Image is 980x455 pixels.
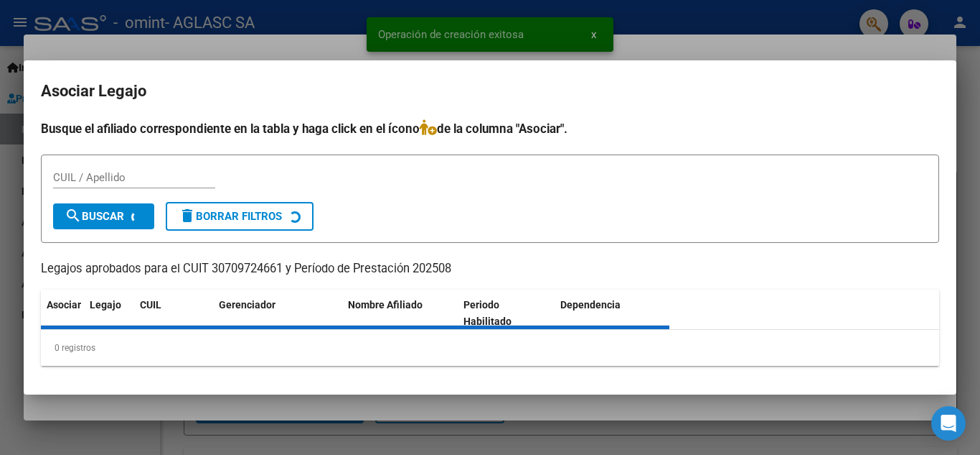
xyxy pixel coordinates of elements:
[342,290,458,337] datatable-header-cell: Nombre Afiliado
[41,260,939,278] p: Legajos aprobados para el CUIT 30709724661 y Período de Prestación 202508
[41,290,84,337] datatable-header-cell: Asociar
[65,210,124,223] span: Buscar
[140,299,161,311] span: CUIL
[931,406,966,441] div: Open Intercom Messenger
[219,299,275,311] span: Gerenciador
[65,207,82,224] mat-icon: search
[179,207,196,224] mat-icon: delete
[84,290,134,337] datatable-header-cell: Legajo
[53,203,154,229] button: Buscar
[41,330,939,366] div: 0 registros
[47,299,81,311] span: Asociar
[134,290,213,337] datatable-header-cell: CUIL
[463,299,512,327] span: Periodo Habilitado
[166,202,314,231] button: Borrar Filtros
[90,299,121,311] span: Legajo
[179,210,282,223] span: Borrar Filtros
[348,299,423,311] span: Nombre Afiliado
[41,119,939,138] h4: Busque el afiliado correspondiente en la tabla y haga click en el ícono de la columna "Asociar".
[213,290,342,337] datatable-header-cell: Gerenciador
[458,290,555,337] datatable-header-cell: Periodo Habilitado
[555,290,670,337] datatable-header-cell: Dependencia
[41,78,939,105] h2: Asociar Legajo
[560,299,621,311] span: Dependencia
